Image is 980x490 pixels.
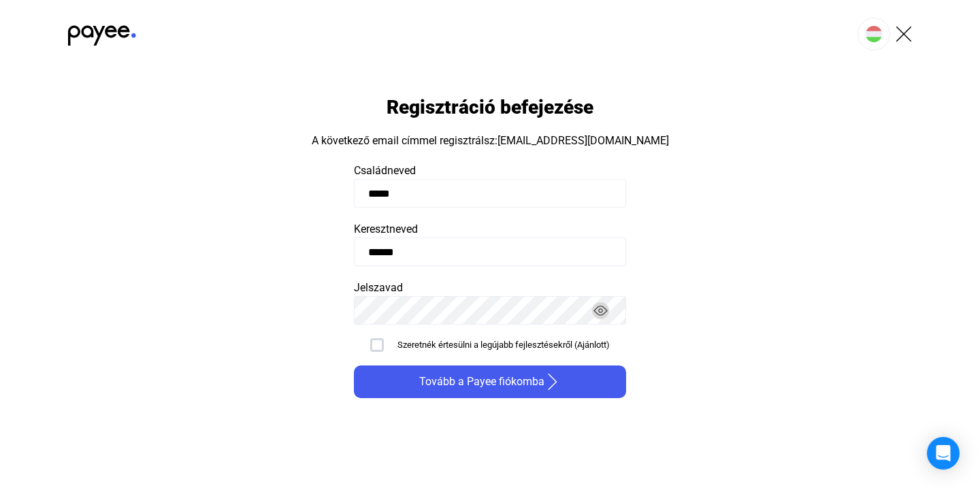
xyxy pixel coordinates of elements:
[354,164,416,177] span: Családneved
[354,365,626,398] button: Tovább a Payee fiókombaarrow-right-white
[354,223,418,235] span: Keresztneved
[857,18,890,50] button: HU
[593,304,608,318] img: eyes-on.svg
[387,95,593,119] h1: Regisztráció befejezése
[68,18,136,46] img: black-payee-blue-dot.svg
[497,134,669,147] strong: [EMAIL_ADDRESS][DOMAIN_NAME]
[896,26,912,42] img: X
[866,26,882,42] img: HU
[927,437,960,470] div: Open Intercom Messenger
[544,374,561,390] img: arrow-right-white
[397,338,610,352] div: Szeretnék értesülni a legújabb fejlesztésekről (Ajánlott)
[419,374,544,390] span: Tovább a Payee fiókomba
[312,133,669,149] div: A következő email címmel regisztrálsz:
[354,281,403,294] span: Jelszavad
